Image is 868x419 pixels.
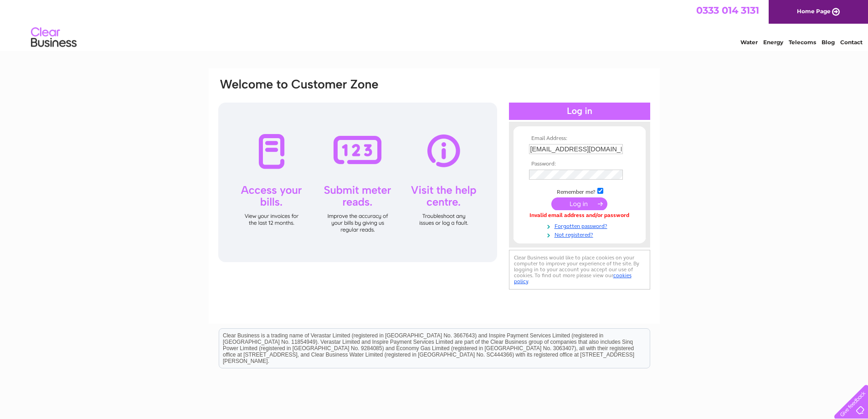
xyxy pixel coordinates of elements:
td: Remember me? [527,186,632,196]
th: Password: [527,161,632,167]
a: Forgotten password? [529,221,632,230]
input: Submit [551,197,607,210]
a: Contact [840,39,863,46]
a: Blog [822,39,835,46]
a: 0333 014 3131 [696,5,759,16]
a: cookies policy [514,272,632,285]
img: logo.png [31,24,77,52]
a: Not registered? [529,230,632,238]
div: Clear Business is a trading name of Verastar Limited (registered in [GEOGRAPHIC_DATA] No. 3667643... [219,5,650,44]
th: Email Address: [527,135,632,142]
div: Invalid email address and/or password [529,212,630,219]
div: Clear Business would like to place cookies on your computer to improve your experience of the sit... [509,250,650,290]
a: Energy [763,39,783,46]
a: Telecoms [789,39,816,46]
a: Water [740,39,758,46]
